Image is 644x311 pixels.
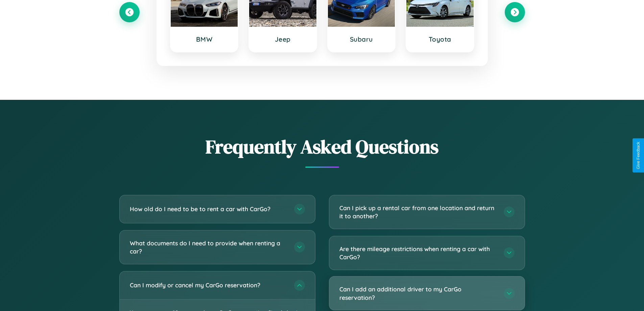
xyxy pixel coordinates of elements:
h3: Jeep [256,35,310,43]
h3: Can I modify or cancel my CarGo reservation? [130,281,287,289]
div: Give Feedback [636,142,641,169]
h3: Can I add an additional driver to my CarGo reservation? [339,285,497,302]
h3: Toyota [413,35,467,43]
h3: Subaru [335,35,388,43]
h3: Are there mileage restrictions when renting a car with CarGo? [339,245,497,261]
h3: What documents do I need to provide when renting a car? [130,239,287,256]
h3: BMW [177,35,231,43]
h3: Can I pick up a rental car from one location and return it to another? [339,204,497,220]
h3: How old do I need to be to rent a car with CarGo? [130,205,287,213]
h2: Frequently Asked Questions [119,134,525,160]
